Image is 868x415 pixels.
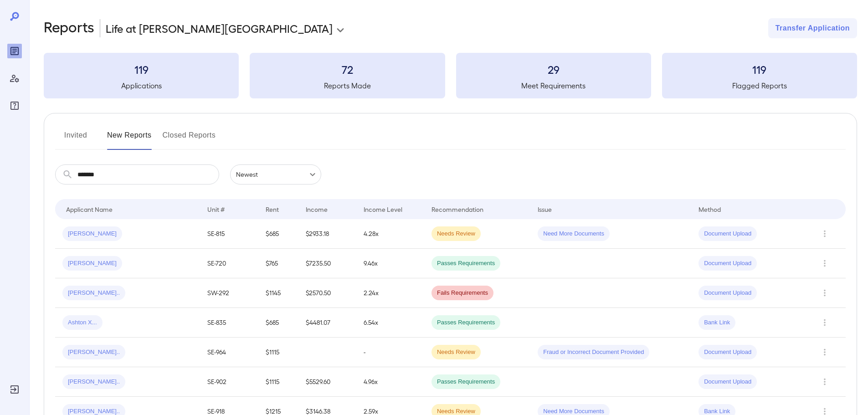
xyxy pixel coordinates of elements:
[250,62,445,77] h3: 72
[699,204,721,215] div: Method
[699,318,735,327] span: Bank Link
[662,80,857,91] h5: Flagged Reports
[258,278,298,308] td: $1145
[431,378,500,386] span: Passes Requirements
[207,204,225,215] div: Unit #
[200,278,258,308] td: SW-292
[62,259,122,268] span: [PERSON_NAME]
[163,128,216,150] button: Closed Reports
[106,21,333,36] p: Life at [PERSON_NAME][GEOGRAPHIC_DATA]
[258,219,298,249] td: $685
[107,128,152,150] button: New Reports
[699,259,757,268] span: Document Upload
[306,204,328,215] div: Income
[7,44,22,58] div: Reports
[44,62,239,77] h3: 119
[7,98,22,113] div: FAQ
[817,286,832,300] button: Row Actions
[538,348,649,357] span: Fraud or Incorrect Document Provided
[538,230,610,238] span: Need More Documents
[817,345,832,359] button: Row Actions
[431,289,493,297] span: Fails Requirements
[699,348,757,357] span: Document Upload
[44,53,857,98] summary: 119Applications72Reports Made29Meet Requirements119Flagged Reports
[298,219,356,249] td: $2933.18
[298,367,356,397] td: $5529.60
[298,278,356,308] td: $2570.50
[699,289,757,297] span: Document Upload
[258,249,298,278] td: $765
[817,374,832,389] button: Row Actions
[356,249,424,278] td: 9.46x
[817,226,832,241] button: Row Actions
[662,62,857,77] h3: 119
[258,367,298,397] td: $1115
[66,204,113,215] div: Applicant Name
[364,204,402,215] div: Income Level
[250,80,445,91] h5: Reports Made
[7,382,22,397] div: Log Out
[538,204,552,215] div: Issue
[699,378,757,386] span: Document Upload
[230,164,321,184] div: Newest
[699,230,757,238] span: Document Upload
[817,315,832,330] button: Row Actions
[356,308,424,338] td: 6.54x
[298,308,356,338] td: $4481.07
[356,219,424,249] td: 4.28x
[200,219,258,249] td: SE-815
[200,249,258,278] td: SE-720
[456,80,651,91] h5: Meet Requirements
[62,378,125,386] span: [PERSON_NAME]..
[431,348,481,357] span: Needs Review
[266,204,280,215] div: Rent
[431,204,483,215] div: Recommendation
[356,278,424,308] td: 2.24x
[456,62,651,77] h3: 29
[431,259,500,268] span: Passes Requirements
[200,367,258,397] td: SE-902
[7,71,22,86] div: Manage Users
[356,338,424,367] td: -
[44,18,94,38] h2: Reports
[62,230,122,238] span: [PERSON_NAME]
[298,249,356,278] td: $7235.50
[431,318,500,327] span: Passes Requirements
[55,128,96,150] button: Invited
[62,289,125,297] span: [PERSON_NAME]..
[62,348,125,357] span: [PERSON_NAME]..
[258,338,298,367] td: $1115
[200,308,258,338] td: SE-835
[62,318,103,327] span: Ashton X...
[200,338,258,367] td: SE-964
[258,308,298,338] td: $685
[431,230,481,238] span: Needs Review
[44,80,239,91] h5: Applications
[768,18,857,38] button: Transfer Application
[356,367,424,397] td: 4.96x
[817,256,832,271] button: Row Actions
